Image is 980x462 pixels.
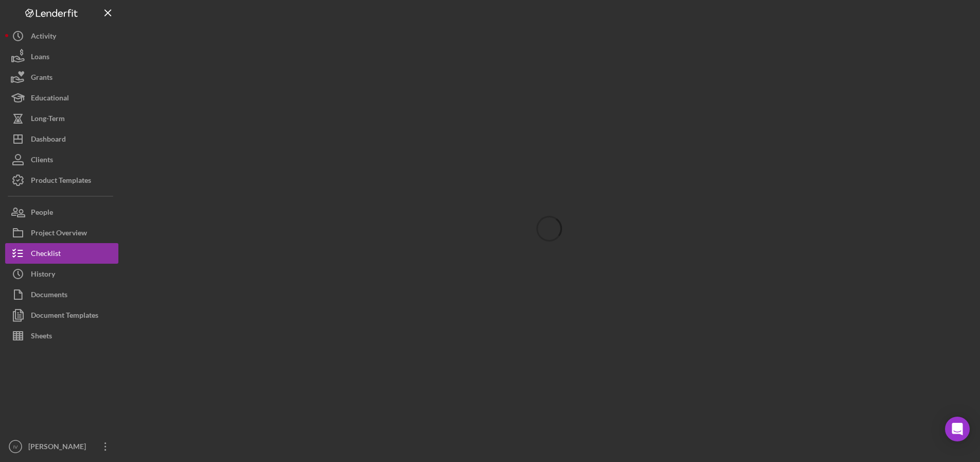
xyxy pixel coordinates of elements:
button: Checklist [5,243,118,264]
div: Educational [31,88,69,111]
div: Documents [31,284,67,307]
div: Document Templates [31,305,98,328]
div: History [31,264,55,287]
div: Open Intercom Messenger [945,417,970,441]
button: Long-Term [5,108,118,129]
button: Activity [5,26,118,46]
button: Dashboard [5,129,118,149]
div: Checklist [31,243,61,266]
button: History [5,264,118,284]
button: Product Templates [5,170,118,191]
button: IV[PERSON_NAME] [5,436,118,457]
button: Documents [5,284,118,305]
div: Clients [31,149,53,173]
div: Sheets [31,326,52,349]
button: Educational [5,88,118,108]
div: [PERSON_NAME] [26,436,93,459]
button: Grants [5,67,118,88]
button: Clients [5,149,118,170]
div: Project Overview [31,223,87,246]
button: Document Templates [5,305,118,326]
button: Project Overview [5,223,118,243]
button: People [5,202,118,223]
button: Sheets [5,326,118,346]
div: Long-Term [31,108,65,131]
div: Dashboard [31,129,66,152]
div: Grants [31,67,52,90]
text: IV [13,444,18,450]
div: People [31,202,53,225]
div: Product Templates [31,170,91,193]
div: Loans [31,46,49,70]
div: Activity [31,26,56,49]
button: Loans [5,46,118,67]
